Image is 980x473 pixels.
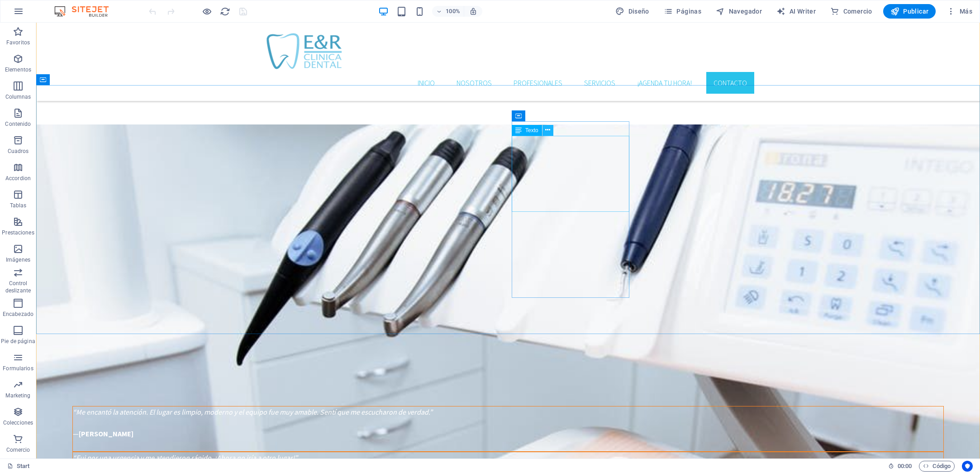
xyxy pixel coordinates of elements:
[7,461,30,472] a: Haz clic para cancelar la selección y doble clic para abrir páginas
[432,6,464,17] button: 100%
[52,6,120,17] img: Editor Logo
[612,4,653,19] div: Diseño (Ctrl+Alt+Y)
[923,461,951,472] span: Código
[201,6,212,17] button: Haz clic para salir del modo de previsualización y seguir editando
[712,4,766,19] button: Navegador
[904,463,905,469] span: :
[3,419,33,426] p: Colecciones
[6,256,30,263] p: Imágenes
[776,7,816,16] span: AI Writer
[716,7,762,16] span: Navegador
[3,365,33,372] p: Formularios
[943,4,976,19] button: Más
[888,461,912,472] h6: Tiempo de la sesión
[1,338,35,345] p: Pie de página
[525,128,538,133] span: Texto
[612,4,653,19] button: Diseño
[615,7,649,16] span: Diseño
[664,7,701,16] span: Páginas
[2,229,34,236] p: Prestaciones
[446,6,460,17] h6: 100%
[5,120,31,128] p: Contenido
[3,311,33,318] p: Encabezado
[962,461,973,472] button: Usercentrics
[919,461,955,472] button: Código
[890,7,929,16] span: Publicar
[469,7,477,15] i: Al redimensionar, ajustar el nivel de zoom automáticamente para ajustarse al dispositivo elegido.
[827,4,876,19] button: Comercio
[220,6,230,17] i: Volver a cargar página
[219,6,230,17] button: reload
[6,39,30,46] p: Favoritos
[773,4,819,19] button: AI Writer
[947,7,972,16] span: Más
[660,4,705,19] button: Páginas
[5,392,30,399] p: Marketing
[10,202,27,209] p: Tablas
[5,93,31,100] p: Columnas
[8,148,29,155] p: Cuadros
[883,4,936,19] button: Publicar
[830,7,872,16] span: Comercio
[5,66,31,73] p: Elementos
[5,175,31,182] p: Accordion
[898,461,912,472] span: 00 00
[6,446,30,454] p: Comercio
